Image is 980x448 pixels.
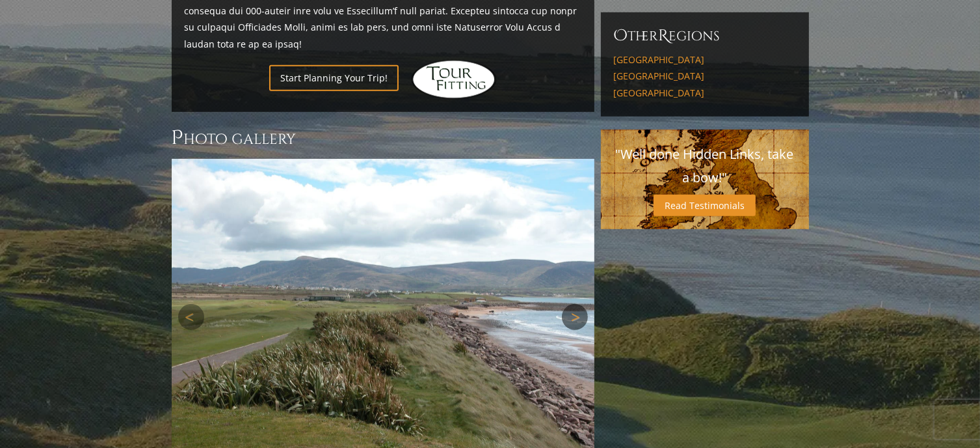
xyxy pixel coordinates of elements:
h3: Photo Gallery [172,125,594,151]
a: Start Planning Your Trip! [269,65,399,91]
a: Read Testimonials [654,195,756,216]
span: O [614,25,628,46]
h6: ther egions [614,25,796,46]
a: [GEOGRAPHIC_DATA] [614,87,796,99]
a: Previous [178,304,204,330]
a: [GEOGRAPHIC_DATA] [614,54,796,66]
p: "Well done Hidden Links, take a bow!" [614,143,796,189]
a: [GEOGRAPHIC_DATA] [614,70,796,82]
img: Hidden Links [412,60,496,99]
span: R [659,25,669,46]
a: Next [562,304,588,330]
